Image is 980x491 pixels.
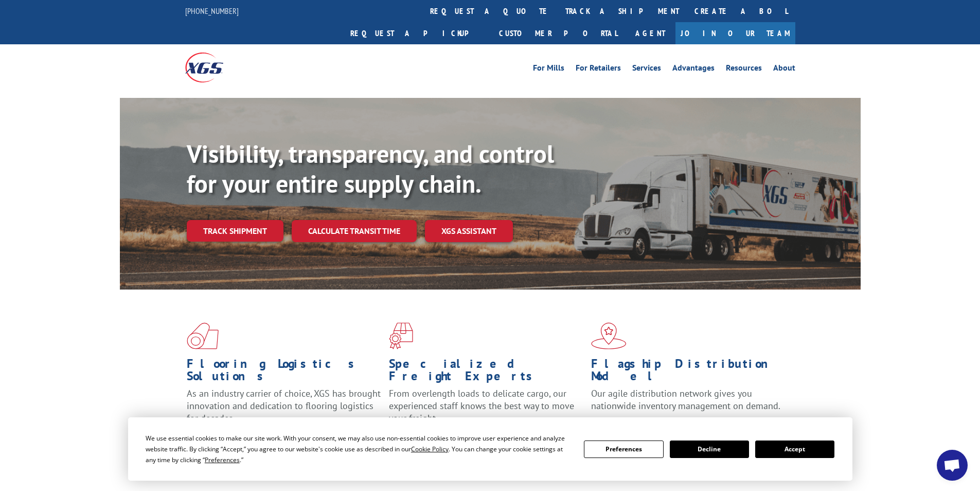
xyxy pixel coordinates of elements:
[591,358,786,387] h1: Flagship Distribution Model
[675,22,795,44] a: Join Our Team
[625,22,675,44] a: Agent
[576,64,621,75] a: For Retailers
[205,455,240,464] span: Preferences
[632,64,661,75] a: Services
[425,220,513,242] a: XGS ASSISTANT
[187,220,283,242] a: Track shipment
[411,445,449,453] span: Cookie Policy
[533,64,564,75] a: For Mills
[146,433,572,465] div: We use essential cookies to make our site work. With your consent, we may also use non-essential ...
[670,441,749,458] button: Decline
[755,441,834,458] button: Accept
[187,387,381,424] span: As an industry carrier of choice, XGS has brought innovation and dedication to flooring logistics...
[187,323,219,349] img: xgs-icon-total-supply-chain-intelligence-red
[726,64,762,75] a: Resources
[292,220,417,242] a: Calculate transit time
[389,358,583,387] h1: Specialized Freight Experts
[128,417,852,481] div: Cookie Consent Prompt
[491,22,625,44] a: Customer Portal
[672,64,715,75] a: Advantages
[185,6,239,16] a: [PHONE_NUMBER]
[773,64,795,75] a: About
[389,323,413,349] img: xgs-icon-focused-on-flooring-red
[591,323,627,349] img: xgs-icon-flagship-distribution-model-red
[343,22,491,44] a: Request a pickup
[937,450,968,481] div: Open chat
[591,387,780,412] span: Our agile distribution network gives you nationwide inventory management on demand.
[584,441,663,458] button: Preferences
[187,358,381,387] h1: Flooring Logistics Solutions
[389,387,583,433] p: From overlength loads to delicate cargo, our experienced staff knows the best way to move your fr...
[187,138,554,199] b: Visibility, transparency, and control for your entire supply chain.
